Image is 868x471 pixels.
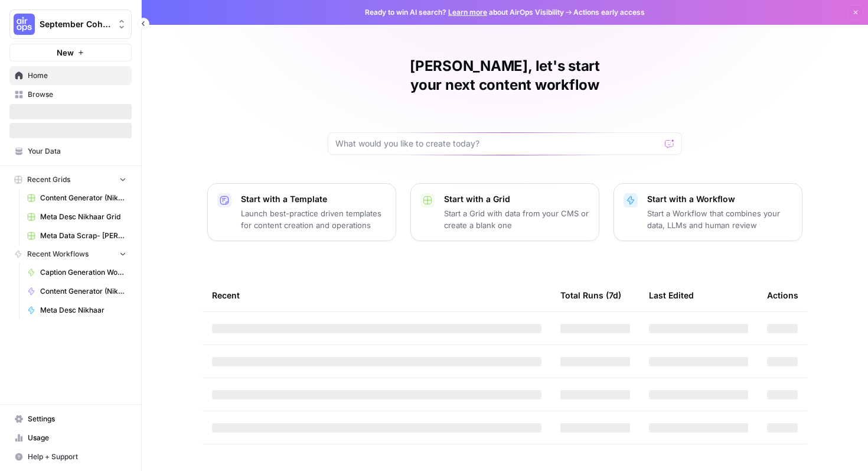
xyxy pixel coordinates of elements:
span: Help + Support [28,451,126,462]
a: Meta Desc Nikhaar [22,301,132,320]
span: Your Data [28,146,126,157]
a: Meta Data Scrap- [PERSON_NAME] [22,226,132,245]
span: Caption Generation Workflow Sample [40,267,126,278]
a: Meta Desc Nikhaar Grid [22,207,132,226]
a: Your Data [9,142,132,161]
a: Settings [9,410,132,428]
span: Content Generator (Nikhar) [40,286,126,297]
p: Launch best-practice driven templates for content creation and operations [241,207,386,231]
p: Start a Workflow that combines your data, LLMs and human review [647,207,792,231]
button: Recent Workflows [9,245,132,263]
span: New [57,47,74,59]
span: Settings [28,414,126,424]
div: Last Edited [649,279,694,311]
button: New [9,44,132,61]
p: Start with a Grid [444,193,589,205]
span: Browse [28,89,126,100]
span: Home [28,70,126,81]
input: What would you like to create today? [335,138,660,150]
a: Browse [9,85,132,104]
span: Meta Data Scrap- [PERSON_NAME] [40,230,126,241]
a: Content Generator (Nikhar) [22,282,132,301]
span: Actions early access [573,7,645,18]
a: Content Generator (Nikhar) Grid [22,189,132,207]
h1: [PERSON_NAME], let's start your next content workflow [328,57,682,95]
a: Caption Generation Workflow Sample [22,263,132,282]
span: Ready to win AI search? about AirOps Visibility [365,7,564,18]
span: Usage [28,433,126,443]
button: Recent Grids [9,171,132,189]
div: Recent [212,279,541,311]
span: Meta Desc Nikhaar [40,305,126,316]
span: Recent Grids [27,174,70,185]
button: Start with a TemplateLaunch best-practice driven templates for content creation and operations [207,183,396,241]
div: Actions [767,279,798,311]
span: Meta Desc Nikhaar Grid [40,212,126,222]
img: September Cohort Logo [14,14,35,35]
button: Start with a WorkflowStart a Workflow that combines your data, LLMs and human review [614,183,802,241]
span: Recent Workflows [27,249,89,259]
a: Usage [9,428,132,447]
button: Help + Support [9,447,132,466]
div: Total Runs (7d) [560,279,621,311]
p: Start a Grid with data from your CMS or create a blank one [444,207,589,231]
button: Start with a GridStart a Grid with data from your CMS or create a blank one [410,183,599,241]
a: Home [9,66,132,85]
p: Start with a Workflow [647,193,792,205]
span: Content Generator (Nikhar) Grid [40,193,126,203]
button: Workspace: September Cohort [9,9,132,39]
a: Learn more [448,8,487,17]
span: September Cohort [40,18,111,30]
p: Start with a Template [241,193,386,205]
